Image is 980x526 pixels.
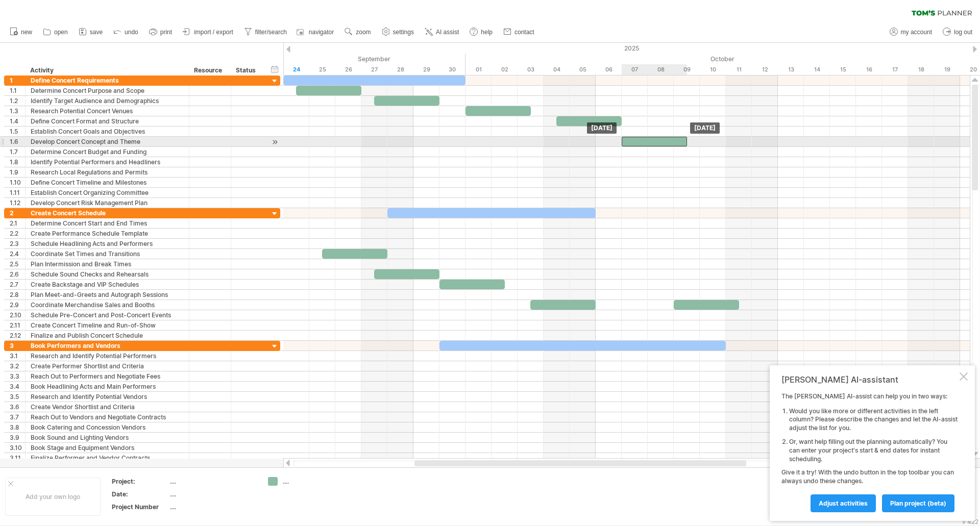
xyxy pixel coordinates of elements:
div: 3.2 [10,361,25,371]
div: Activity [30,65,183,76]
a: plan project (beta) [882,494,954,512]
span: plan project (beta) [890,499,946,507]
div: Establish Concert Goals and Objectives [31,127,184,136]
div: Add your own logo [5,478,101,516]
div: Define Concert Format and Structure [31,116,184,126]
div: 1.10 [10,178,25,187]
div: 2.7 [10,280,25,289]
div: Define Concert Timeline and Milestones [31,178,184,187]
div: Schedule Sound Checks and Rehearsals [31,269,184,279]
div: Wednesday, 24 September 2025 [283,64,309,75]
div: Tuesday, 14 October 2025 [804,64,830,75]
div: Friday, 3 October 2025 [518,64,544,75]
div: Saturday, 18 October 2025 [908,64,934,75]
div: 3.10 [10,443,25,453]
span: filter/search [255,29,287,36]
a: help [467,26,496,39]
div: 1.4 [10,116,25,126]
div: Thursday, 2 October 2025 [492,64,518,75]
div: Create Concert Schedule [31,208,184,218]
a: import / export [180,26,236,39]
div: Coordinate Set Times and Transitions [31,249,184,259]
a: filter/search [241,26,290,39]
div: Identify Potential Performers and Headliners [31,157,184,167]
div: .... [170,503,256,511]
a: new [7,26,35,39]
div: Thursday, 9 October 2025 [674,64,700,75]
div: 1.11 [10,188,25,197]
div: Wednesday, 1 October 2025 [465,64,492,75]
span: my account [901,29,932,36]
div: Develop Concert Risk Management Plan [31,198,184,208]
div: Saturday, 11 October 2025 [726,64,752,75]
div: .... [170,477,256,486]
a: save [76,26,106,39]
div: Research Potential Concert Venues [31,106,184,116]
div: Plan Meet-and-Greets and Autograph Sessions [31,290,184,299]
div: Define Concert Requirements [31,76,184,85]
div: 3.8 [10,422,25,432]
div: Determine Concert Start and End Times [31,218,184,228]
div: Friday, 26 September 2025 [335,64,361,75]
span: new [21,29,32,36]
div: 2.8 [10,290,25,299]
a: print [146,26,175,39]
div: Resource [194,65,225,76]
a: my account [887,26,935,39]
div: v 422 [962,518,978,525]
span: navigator [309,29,334,36]
div: 1.12 [10,198,25,208]
div: 1 [10,76,25,85]
span: log out [954,29,972,36]
div: Thursday, 16 October 2025 [856,64,882,75]
div: Sunday, 5 October 2025 [570,64,596,75]
div: Book Headlining Acts and Main Performers [31,382,184,391]
div: Research and Identify Potential Performers [31,351,184,361]
div: Monday, 29 September 2025 [413,64,439,75]
div: Reach Out to Performers and Negotiate Fees [31,371,184,381]
div: Book Sound and Lighting Vendors [31,433,184,442]
div: 1.2 [10,96,25,106]
a: open [40,26,71,39]
a: Adjust activities [811,494,876,512]
a: navigator [295,26,337,39]
div: Book Stage and Equipment Vendors [31,443,184,453]
span: import / export [194,29,233,36]
div: Create Vendor Shortlist and Criteria [31,402,184,412]
div: 2.10 [10,310,25,320]
div: 1.6 [10,137,25,146]
div: Determine Concert Purpose and Scope [31,86,184,95]
div: 1.9 [10,167,25,177]
div: Research and Identify Potential Vendors [31,392,184,402]
span: Adjust activities [819,499,868,507]
div: 1.7 [10,147,25,157]
div: 2.11 [10,320,25,330]
div: .... [283,477,338,486]
span: open [54,29,68,36]
div: 2.3 [10,239,25,248]
div: Finalize and Publish Concert Schedule [31,331,184,340]
div: [PERSON_NAME] AI-assistant [781,374,958,385]
span: zoom [356,29,371,36]
span: help [481,29,493,36]
div: Sunday, 28 September 2025 [387,64,413,75]
div: 3.5 [10,392,25,402]
div: Establish Concert Organizing Committee [31,188,184,197]
a: AI assist [422,26,462,39]
div: Research Local Regulations and Permits [31,167,184,177]
div: Create Concert Timeline and Run-of-Show [31,320,184,330]
div: Date: [112,490,168,498]
div: 2.5 [10,259,25,269]
a: undo [111,26,141,39]
div: Reach Out to Vendors and Negotiate Contracts [31,412,184,422]
div: Create Performance Schedule Template [31,229,184,238]
div: Friday, 10 October 2025 [700,64,726,75]
div: 1.1 [10,86,25,95]
div: 2 [10,208,25,218]
div: Create Performer Shortlist and Criteria [31,361,184,371]
div: Friday, 17 October 2025 [882,64,908,75]
div: Plan Intermission and Break Times [31,259,184,269]
div: 3.3 [10,371,25,381]
span: undo [125,29,138,36]
a: zoom [342,26,374,39]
